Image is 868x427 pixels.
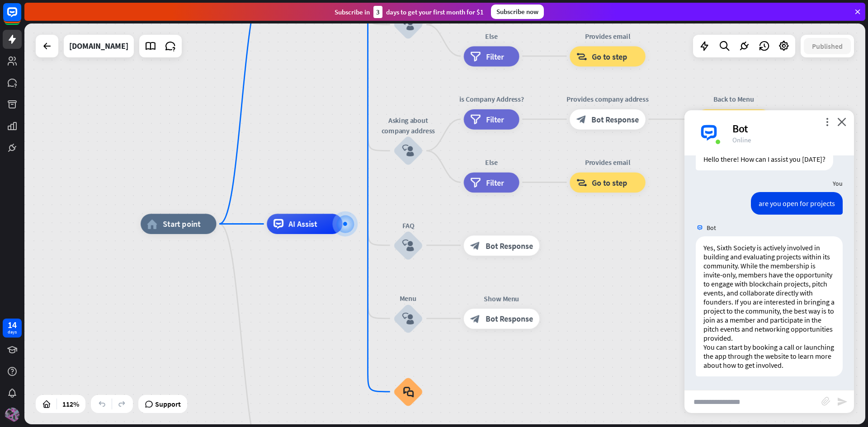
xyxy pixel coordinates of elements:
[402,312,415,324] i: block_user_input
[751,192,843,215] div: are you open for projects
[335,6,484,18] div: Subscribe in days to get your first month for $1
[8,329,17,335] div: days
[470,114,481,124] i: filter
[378,293,439,303] div: Menu
[576,177,587,187] i: block_goto
[456,157,527,167] div: Else
[7,4,34,31] button: Open LiveChat chat widget
[562,31,653,41] div: Provides email
[155,397,181,411] span: Support
[486,240,533,250] span: Bot Response
[696,148,833,170] div: Hello there! How can I assist you [DATE]?
[562,157,653,167] div: Provides email
[288,219,317,229] span: AI Assist
[402,19,415,31] i: block_user_input
[821,397,830,406] i: block_attachment
[486,51,504,61] span: Filter
[837,396,848,407] i: send
[707,224,716,232] span: Bot
[837,117,846,126] i: close
[823,117,831,126] i: more_vert
[576,114,586,124] i: block_bot_response
[486,114,504,124] span: Filter
[3,319,22,338] a: 14 days
[486,177,504,187] span: Filter
[163,219,201,229] span: Start point
[804,38,851,54] button: Published
[69,35,128,57] div: sixthsociety.framer.website
[470,51,481,61] i: filter
[833,179,843,188] span: You
[732,122,843,136] div: Bot
[8,321,17,329] div: 14
[403,386,413,398] i: block_faq
[591,114,639,124] span: Bot Response
[402,145,415,157] i: block_user_input
[402,239,415,252] i: block_user_input
[703,243,835,343] p: Yes, Sixth Society is actively involved in building and evaluating projects within its community....
[378,115,439,136] div: Asking about company address
[592,177,627,187] span: Go to step
[576,51,587,61] i: block_goto
[470,240,480,250] i: block_bot_response
[378,220,439,230] div: FAQ
[470,177,481,187] i: filter
[373,6,382,18] div: 3
[732,136,843,144] div: Online
[470,314,480,324] i: block_bot_response
[147,219,158,229] i: home_2
[562,94,653,104] div: Provides company address
[60,397,82,411] div: 112%
[491,5,544,19] div: Subscribe now
[456,31,527,41] div: Else
[592,51,627,61] span: Go to step
[703,343,835,370] p: You can start by booking a call or launching the app through the website to learn more about how ...
[456,293,547,303] div: Show Menu
[689,94,779,104] div: Back to Menu
[456,94,527,104] div: is Company Address?
[486,314,533,324] span: Bot Response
